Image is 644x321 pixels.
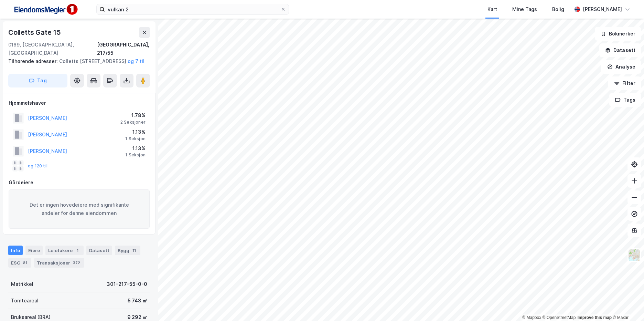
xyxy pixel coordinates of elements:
[25,246,43,255] div: Eiere
[11,2,80,17] img: F4PB6Px+NJ5v8B7XTbfpPpyloAAAAASUVORK5CYII=
[8,258,31,268] div: ESG
[11,297,39,305] div: Tomteareal
[9,189,150,229] div: Det er ingen hovedeiere med signifikante andeler for denne eiendommen
[125,152,146,158] div: 1 Seksjon
[8,74,67,87] button: Tag
[105,4,280,14] input: Søk på adresse, matrikkel, gårdeiere, leietakere eller personer
[543,315,576,320] a: OpenStreetMap
[610,288,644,321] div: Kontrollprogram for chat
[583,5,622,13] div: [PERSON_NAME]
[610,288,644,321] iframe: Chat Widget
[34,258,84,268] div: Transaksjoner
[628,249,641,262] img: Z
[115,246,140,255] div: Bygg
[8,57,144,65] div: Colletts [STREET_ADDRESS]
[599,43,641,57] button: Datasett
[595,27,641,41] button: Bokmerker
[9,178,150,187] div: Gårdeiere
[11,280,33,288] div: Matrikkel
[72,259,82,266] div: 372
[128,297,147,305] div: 5 743 ㎡
[608,76,641,90] button: Filter
[601,60,641,74] button: Analyse
[9,99,150,107] div: Hjemmelshaver
[97,41,150,57] div: [GEOGRAPHIC_DATA], 217/55
[45,246,84,255] div: Leietakere
[125,144,146,153] div: 1.13%
[86,246,112,255] div: Datasett
[552,5,564,13] div: Bolig
[8,246,23,255] div: Info
[8,27,62,38] div: Colletts Gate 15
[125,136,146,142] div: 1 Seksjon
[125,128,146,136] div: 1.13%
[8,58,59,64] span: Tilhørende adresser:
[487,5,497,13] div: Kart
[8,41,97,57] div: 0169, [GEOGRAPHIC_DATA], [GEOGRAPHIC_DATA]
[609,93,641,107] button: Tags
[107,280,147,288] div: 301-217-55-0-0
[578,315,612,320] a: Improve this map
[74,247,81,254] div: 1
[131,247,138,254] div: 11
[22,259,29,266] div: 81
[120,120,146,125] div: 2 Seksjoner
[522,315,541,320] a: Mapbox
[512,5,537,13] div: Mine Tags
[120,111,146,120] div: 1.78%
